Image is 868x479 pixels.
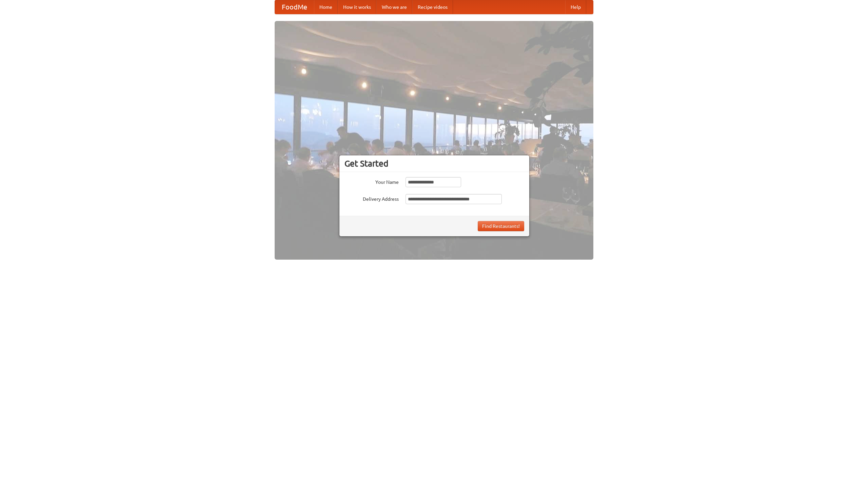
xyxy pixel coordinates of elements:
a: How it works [338,0,376,14]
a: Home [314,0,338,14]
a: Help [565,0,586,14]
label: Your Name [344,177,399,186]
label: Delivery Address [344,194,399,202]
a: FoodMe [275,0,314,14]
button: Find Restaurants! [478,221,524,231]
a: Who we are [376,0,412,14]
h3: Get Started [344,158,524,169]
a: Recipe videos [412,0,453,14]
